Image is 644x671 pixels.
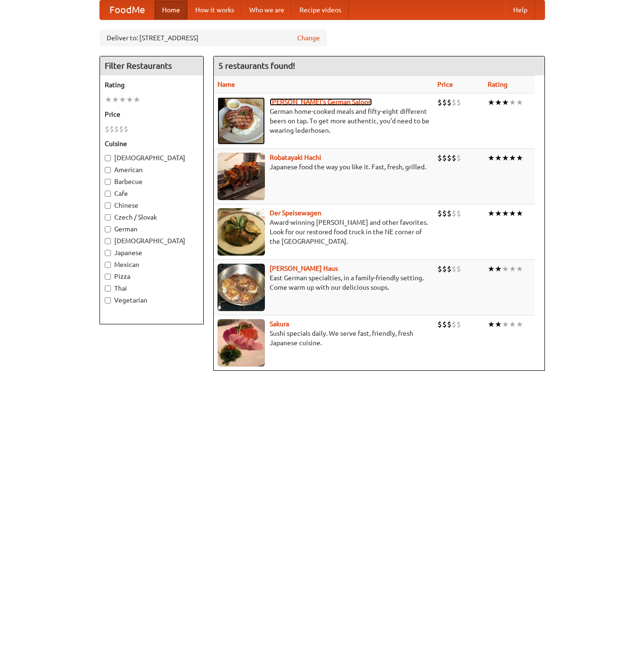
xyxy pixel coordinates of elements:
[509,208,516,219] li: ★
[105,236,199,246] label: [DEMOGRAPHIC_DATA]
[105,110,199,119] h5: Price
[516,208,523,219] li: ★
[502,264,509,274] li: ★
[270,209,321,217] b: Der Speisewagen
[105,226,111,232] input: German
[270,154,321,161] a: Robatayaki Hachi
[105,167,111,173] input: American
[105,94,112,105] li: ★
[516,97,523,108] li: ★
[124,124,128,134] li: $
[437,319,442,330] li: $
[488,81,508,88] a: Rating
[218,162,430,172] p: Japanese food the way you like it. Fast, fresh, grilled.
[109,124,114,134] li: $
[437,153,442,163] li: $
[133,94,140,105] li: ★
[105,238,111,244] input: [DEMOGRAPHIC_DATA]
[516,319,523,330] li: ★
[218,107,430,135] p: German home-cooked meals and fifty-eight different beers on tap. To get more authentic, you'd nee...
[105,177,199,186] label: Barbecue
[105,250,111,256] input: Japanese
[516,264,523,274] li: ★
[447,319,452,330] li: $
[218,329,430,348] p: Sushi specials daily. We serve fast, friendly, fresh Japanese cuisine.
[502,153,509,163] li: ★
[105,80,199,90] h5: Rating
[495,153,502,163] li: ★
[437,208,442,219] li: $
[105,284,199,293] label: Thai
[218,81,235,88] a: Name
[442,153,447,163] li: $
[218,218,430,246] p: Award-winning [PERSON_NAME] and other favorites. Look for our restored food truck in the NE corne...
[452,97,456,108] li: $
[447,208,452,219] li: $
[105,212,199,222] label: Czech / Slovak
[452,153,456,163] li: $
[105,272,199,281] label: Pizza
[442,208,447,219] li: $
[270,265,338,272] a: [PERSON_NAME] Haus
[270,320,289,328] a: Sakura
[242,0,292,19] a: Who we are
[105,191,111,197] input: Cafe
[456,264,461,274] li: $
[100,29,327,46] div: Deliver to: [STREET_ADDRESS]
[506,0,535,19] a: Help
[509,264,516,274] li: ★
[105,214,111,221] input: Czech / Slovak
[452,208,456,219] li: $
[105,260,199,269] label: Mexican
[456,319,461,330] li: $
[105,124,109,134] li: $
[509,319,516,330] li: ★
[442,319,447,330] li: $
[154,0,188,19] a: Home
[105,165,199,175] label: American
[452,319,456,330] li: $
[105,295,199,305] label: Vegetarian
[495,264,502,274] li: ★
[218,273,430,292] p: East German specialties, in a family-friendly setting. Come warm up with our delicious soups.
[100,56,203,75] h4: Filter Restaurants
[488,97,495,108] li: ★
[100,0,154,19] a: FoodMe
[297,33,320,43] a: Change
[188,0,242,19] a: How it works
[105,179,111,185] input: Barbecue
[516,153,523,163] li: ★
[119,94,126,105] li: ★
[437,81,453,88] a: Price
[495,208,502,219] li: ★
[456,97,461,108] li: $
[488,264,495,274] li: ★
[502,319,509,330] li: ★
[502,208,509,219] li: ★
[218,61,295,70] ng-pluralize: 5 restaurants found!
[119,124,124,134] li: $
[105,139,199,148] h5: Cuisine
[447,97,452,108] li: $
[105,189,199,198] label: Cafe
[112,94,119,105] li: ★
[105,274,111,280] input: Pizza
[488,208,495,219] li: ★
[218,208,265,256] img: speisewagen.jpg
[456,153,461,163] li: $
[509,97,516,108] li: ★
[509,153,516,163] li: ★
[452,264,456,274] li: $
[105,224,199,234] label: German
[488,153,495,163] li: ★
[218,319,265,367] img: sakura.jpg
[488,319,495,330] li: ★
[218,97,265,145] img: esthers.jpg
[218,153,265,200] img: robatayaki.jpg
[105,248,199,257] label: Japanese
[442,97,447,108] li: $
[105,285,111,292] input: Thai
[105,155,111,161] input: [DEMOGRAPHIC_DATA]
